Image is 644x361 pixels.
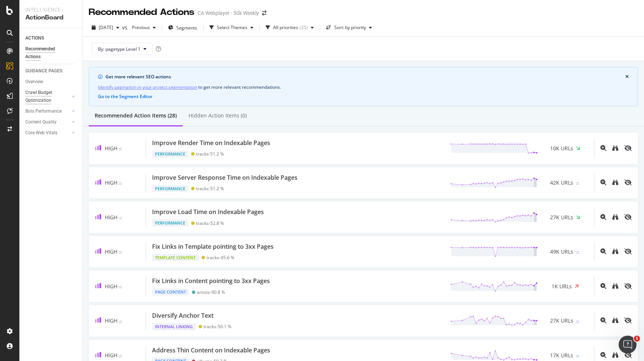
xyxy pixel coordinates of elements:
span: Segments [176,25,197,31]
a: Content Quality [25,118,70,126]
div: Address Thin Content on Indexable Pages [152,346,270,355]
div: Recommended Actions [89,6,195,19]
img: Equal [119,148,122,150]
img: Equal [119,217,122,219]
span: Previous [129,24,150,31]
div: binoculars [612,248,618,254]
div: Bots Performance [25,107,61,115]
a: binoculars [612,179,618,186]
a: Recommended Actions [25,45,77,61]
span: High [105,179,117,186]
div: magnifying-glass-plus [600,317,606,323]
a: Crawl Budget Optimization [25,89,70,104]
img: Equal [119,251,122,254]
span: High [105,283,117,290]
span: vs [122,24,129,31]
div: Template Content [152,254,199,261]
div: Improve Server Response Time on Indexable Pages [152,173,297,182]
a: binoculars [612,248,618,255]
iframe: Intercom live chat [619,336,637,354]
div: binoculars [612,283,618,289]
div: All priorities [273,25,298,30]
div: eye-slash [624,179,632,185]
div: Recommended Action Items (28) [95,112,177,119]
a: binoculars [612,317,618,324]
div: eye-slash [624,248,632,254]
button: Select Themes [206,22,256,34]
button: [DATE] [89,22,122,34]
img: Equal [119,286,122,288]
img: Equal [576,182,579,185]
span: High [105,248,117,255]
div: magnifying-glass-plus [600,179,606,185]
div: Core Web Vitals [25,129,57,137]
span: 10K URLs [550,145,573,152]
button: Segments [165,22,200,34]
span: 17K URLs [550,352,573,359]
button: Previous [129,22,159,34]
img: Equal [119,182,122,185]
div: binoculars [612,352,618,358]
div: ( 25 ) [300,25,308,30]
div: to get more relevant recommendations . [98,83,629,91]
span: By: pagetype Level 1 [98,46,141,52]
div: Fix Links in Template pointing to 3xx Pages [152,242,274,251]
span: 2025 Aug. 30th [99,24,113,31]
div: tracks - 51.2 % [196,151,224,157]
button: By: pagetype Level 1 [92,43,153,55]
span: 49K URLs [550,248,573,255]
span: High [105,352,117,359]
div: ActionBoard [25,13,76,22]
a: GUIDANCE PAGES [25,67,77,75]
div: Sort: by priority [334,25,366,30]
div: binoculars [612,179,618,185]
div: Internal Linking [152,323,196,330]
div: CA Webplayer - 50k Weekly [198,9,259,17]
span: 1 [634,336,640,342]
div: magnifying-glass-plus [600,248,606,254]
div: Performance [152,185,188,192]
div: Improve Load Time on Indexable Pages [152,208,264,216]
div: Page Content [152,288,189,296]
span: High [105,317,117,324]
div: Recommended Actions [25,45,70,61]
img: Equal [576,251,579,254]
div: eye-slash [624,352,632,358]
div: tracks - 51.2 % [196,186,224,191]
button: Sort: by priority [323,22,375,34]
span: 27K URLs [550,214,573,221]
div: tracks - 52.8 % [196,220,224,226]
span: High [105,145,117,152]
div: eye-slash [624,145,632,151]
div: magnifying-glass-plus [600,352,606,358]
div: Overview [25,78,43,86]
a: binoculars [612,145,618,152]
img: Equal [119,321,122,323]
a: Overview [25,78,77,86]
div: ACTIONS [25,34,44,42]
div: GUIDANCE PAGES [25,67,62,75]
a: binoculars [612,283,618,290]
a: Bots Performance [25,107,70,115]
div: eye-slash [624,214,632,220]
span: 27K URLs [550,317,573,324]
a: binoculars [612,214,618,221]
a: ACTIONS [25,34,77,42]
button: Go to the Segment Editor [98,94,152,99]
span: 1K URLs [552,283,572,290]
div: Diversify Anchor Text [152,311,214,320]
div: Performance [152,219,188,227]
button: All priorities(25) [263,22,317,34]
div: eye-slash [624,317,632,323]
div: binoculars [612,214,618,220]
span: High [105,214,117,221]
div: Hidden Action Items (0) [189,112,247,119]
button: close banner [624,73,631,81]
div: tracks - 50.1 % [203,324,231,329]
div: Select Themes [217,25,247,30]
div: artists - 90.8 % [197,289,225,295]
img: Equal [576,321,579,323]
div: Intelligence [25,6,76,13]
div: magnifying-glass-plus [600,145,606,151]
div: magnifying-glass-plus [600,214,606,220]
